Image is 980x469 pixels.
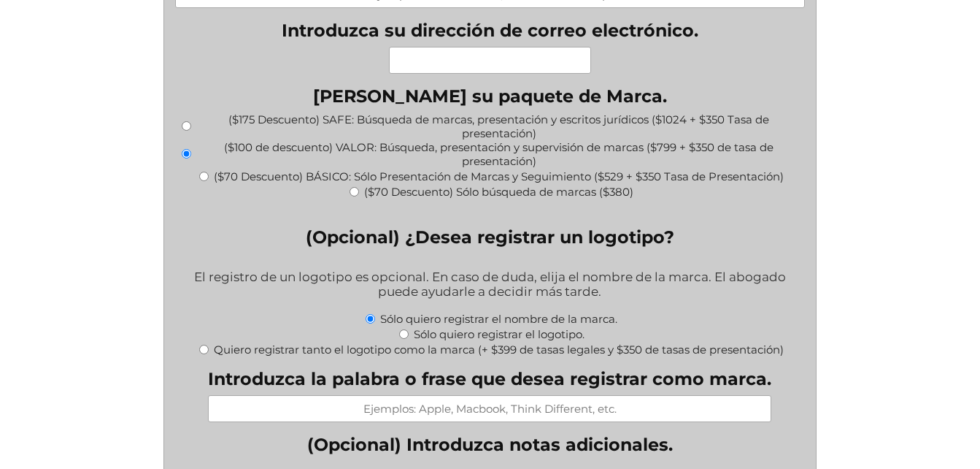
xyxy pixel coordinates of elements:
[175,434,804,455] label: (Opcional) Introduzca notas adicionales.
[214,169,784,183] label: ($70 Descuento) BÁSICO: Sólo Presentación de Marcas y Seguimiento ($529 + $350 Tasa de Presentación)
[196,140,802,168] label: ($100 de descuento) VALOR: Búsqueda, presentación y supervisión de marcas ($799 + $350 de tasa de...
[313,85,667,107] legend: [PERSON_NAME] su paquete de Marca.
[364,185,633,199] label: ($70 Descuento) Sólo búsqueda de marcas ($380)
[380,312,617,326] label: Sólo quiero registrar el nombre de la marca.
[208,368,771,389] label: Introduzca la palabra o frase que desea registrar como marca.
[208,395,771,422] input: Ejemplos: Apple, Macbook, Think Different, etc.
[214,343,784,356] label: Quiero registrar tanto el logotipo como la marca (+ $399 de tasas legales y $350 de tasas de pres...
[282,20,698,41] label: Introduzca su dirección de correo electrónico.
[414,327,584,341] label: Sólo quiero registrar el logotipo.
[306,226,674,248] legend: (Opcional) ¿Desea registrar un logotipo?
[175,260,804,310] div: El registro de un logotipo es opcional. En caso de duda, elija el nombre de la marca. El abogado ...
[196,113,802,140] label: ($175 Descuento) SAFE: Búsqueda de marcas, presentación y escritos jurídicos ($1024 + $350 Tasa d...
